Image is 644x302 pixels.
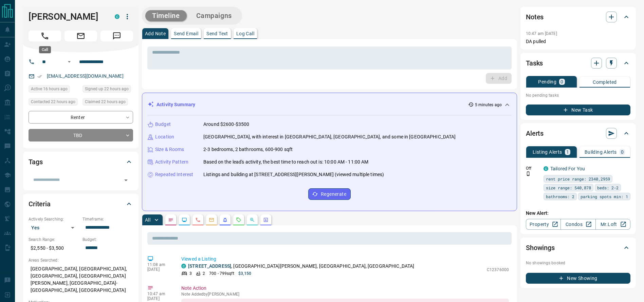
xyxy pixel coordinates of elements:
p: No pending tasks [526,90,630,100]
p: 10:47 am [DATE] [526,31,557,36]
p: C12376000 [487,267,509,273]
span: Claimed 22 hours ago [85,98,126,105]
span: Email [65,31,97,41]
p: No showings booked [526,260,630,266]
p: Actively Searching: [29,216,79,222]
p: [GEOGRAPHIC_DATA], with interest in [GEOGRAPHIC_DATA], [GEOGRAPHIC_DATA], and some in [GEOGRAPHIC... [203,133,456,140]
a: Mr.Loft [595,219,630,230]
p: 2-3 bedrooms, 2 bathrooms, 600-900 sqft [203,146,293,153]
button: Campaigns [189,10,239,21]
p: 0 [560,79,563,84]
p: Activity Pattern [155,158,188,166]
p: Around $2600-$3500 [203,121,249,128]
button: Timeline [145,10,187,21]
p: 2 [203,270,205,277]
span: Message [100,31,133,41]
p: Budget [155,121,171,128]
a: [STREET_ADDRESS] [188,263,231,269]
p: Budget: [82,237,133,243]
div: Notes [526,9,630,25]
a: Property [526,219,561,230]
svg: Push Notification Only [526,171,531,176]
p: Based on the lead's activity, the best time to reach out is: 10:00 AM - 11:00 AM [203,158,369,166]
svg: Listing Alerts [222,217,228,223]
a: Tailored For You [550,166,585,171]
p: [GEOGRAPHIC_DATA], [GEOGRAPHIC_DATA], [GEOGRAPHIC_DATA], [GEOGRAPHIC_DATA][PERSON_NAME], [GEOGRAP... [29,263,133,296]
p: Timeframe: [82,216,133,222]
a: Condos [560,219,595,230]
div: condos.ca [115,14,119,19]
div: Sun Sep 14 2025 [82,85,133,95]
p: Activity Summary [157,101,195,108]
p: Add Note [145,31,166,36]
p: 1 [566,150,569,154]
p: Note Action [181,285,509,292]
h2: Tasks [526,58,543,69]
div: TBD [29,129,133,141]
span: bathrooms: 2 [546,193,574,200]
p: $2,550 - $3,500 [29,243,79,254]
button: Open [121,175,131,185]
button: New Task [526,105,630,115]
div: Tags [29,154,133,170]
div: Criteria [29,196,133,212]
svg: Opportunities [250,217,255,223]
span: rent price range: 2340,2959 [546,175,610,182]
p: 700 - 799 sqft [209,270,234,277]
p: , [GEOGRAPHIC_DATA][PERSON_NAME], [GEOGRAPHIC_DATA], [GEOGRAPHIC_DATA] [188,263,414,270]
p: Search Range: [29,237,79,243]
h2: Tags [29,156,42,167]
p: 11:08 am [147,262,171,267]
div: Sun Sep 14 2025 [82,98,133,108]
p: 10:47 am [147,291,171,296]
p: Off [526,165,539,171]
p: [DATE] [147,296,171,301]
p: Send Text [206,31,228,36]
p: Repeated Interest [155,171,193,178]
div: Call [39,46,51,53]
p: Areas Searched: [29,257,133,263]
h2: Notes [526,12,544,22]
p: Listings and building at [STREET_ADDRESS][PERSON_NAME] (viewed multiple times) [203,171,384,178]
p: Log Call [236,31,254,36]
div: Showings [526,240,630,256]
p: 5 minutes ago [475,102,502,108]
span: beds: 2-2 [597,184,619,191]
svg: Email Verified [37,74,42,79]
h2: Showings [526,242,555,253]
p: Listing Alerts [533,150,562,154]
div: condos.ca [181,264,186,268]
p: New Alert: [526,210,630,217]
p: Building Alerts [585,150,617,154]
p: Completed [593,80,617,84]
button: New Showing [526,273,630,284]
svg: Emails [209,217,214,223]
p: [DATE] [147,267,171,272]
div: Alerts [526,125,630,141]
span: Active 16 hours ago [31,86,68,92]
p: Viewed a Listing [181,256,509,263]
p: DA pulled [526,38,630,45]
span: Contacted 22 hours ago [31,98,75,105]
svg: Requests [236,217,241,223]
h2: Alerts [526,128,544,139]
div: Yes [29,222,79,233]
a: [EMAIL_ADDRESS][DOMAIN_NAME] [47,73,124,79]
div: Sun Sep 14 2025 [29,85,79,95]
p: Pending [538,79,556,84]
p: All [145,218,150,222]
button: Open [65,58,73,66]
p: Size & Rooms [155,146,184,153]
div: Renter [29,111,133,124]
svg: Lead Browsing Activity [182,217,187,223]
p: $3,150 [238,270,252,277]
div: Activity Summary5 minutes ago [148,98,511,111]
div: condos.ca [544,166,548,171]
svg: Calls [195,217,201,223]
span: Call [29,31,61,41]
div: Sun Sep 14 2025 [29,98,79,108]
span: Signed up 22 hours ago [85,86,129,92]
p: Send Email [174,31,198,36]
p: Note Added by [PERSON_NAME] [181,292,509,297]
span: parking spots min: 1 [581,193,628,200]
